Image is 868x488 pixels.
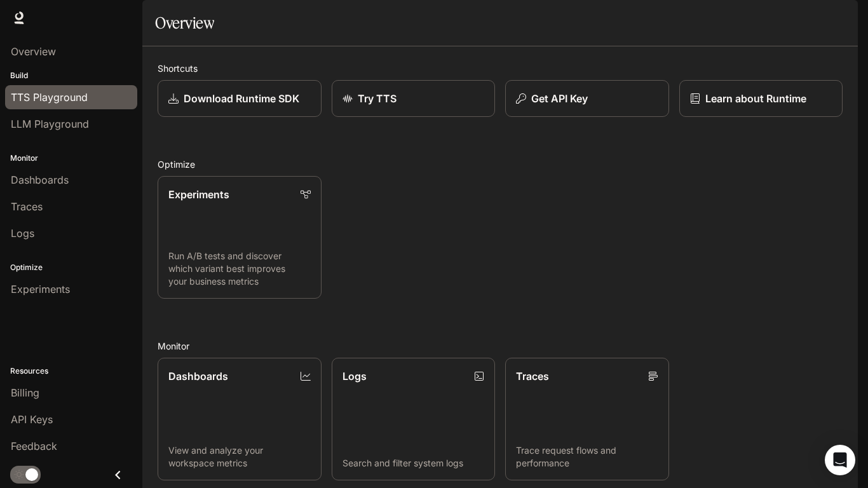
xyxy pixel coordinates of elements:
h1: Overview [155,10,214,36]
a: TracesTrace request flows and performance [505,358,669,480]
p: Get API Key [531,91,588,106]
p: Trace request flows and performance [516,444,658,470]
p: Download Runtime SDK [184,91,299,106]
p: Dashboards [168,369,228,384]
a: Download Runtime SDK [158,80,322,117]
p: Traces [516,369,549,384]
a: Learn about Runtime [679,80,843,117]
button: Get API Key [505,80,669,117]
p: Try TTS [358,91,397,106]
a: Try TTS [332,80,496,117]
a: LogsSearch and filter system logs [332,358,496,480]
h2: Monitor [158,339,843,353]
a: ExperimentsRun A/B tests and discover which variant best improves your business metrics [158,176,322,299]
p: View and analyze your workspace metrics [168,444,311,470]
p: Run A/B tests and discover which variant best improves your business metrics [168,250,311,288]
p: Search and filter system logs [342,457,485,470]
p: Learn about Runtime [705,91,806,106]
h2: Optimize [158,158,843,171]
p: Experiments [168,187,229,202]
p: Logs [342,369,367,384]
a: DashboardsView and analyze your workspace metrics [158,358,322,480]
div: Open Intercom Messenger [825,445,855,475]
h2: Shortcuts [158,62,843,75]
